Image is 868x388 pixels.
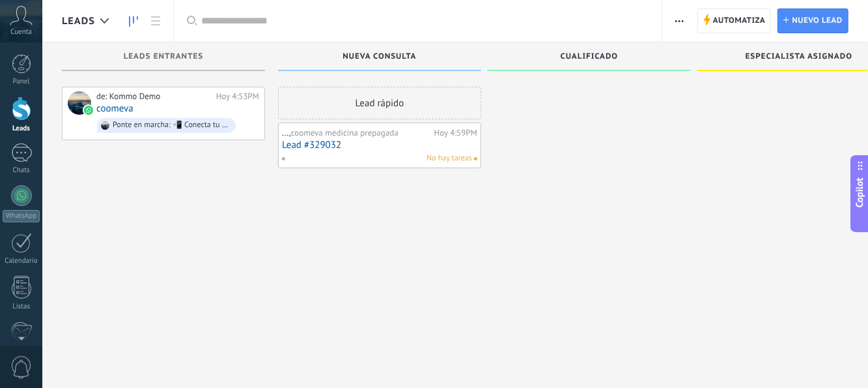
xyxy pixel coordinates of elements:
span: No hay nada asignado [474,157,477,160]
img: waba.svg [84,106,93,115]
div: coomeva [68,91,91,115]
div: Calendario [3,257,40,265]
button: Más [670,8,689,33]
span: Nueva consulta [343,52,416,61]
a: coomeva [96,103,133,114]
span: Especialista asignado [746,52,852,61]
span: coomeva medicina prepagada [291,127,399,138]
span: Cuenta [10,28,32,37]
span: Leads Entrantes [124,52,204,61]
div: Panel [3,78,40,86]
div: Nueva consulta [285,52,475,63]
div: ..., [282,128,431,138]
span: Copilot [854,178,867,208]
div: Cualificado [494,52,684,63]
div: Lead rápido [278,87,481,119]
a: Automatiza [697,8,772,33]
span: Nuevo lead [792,9,843,33]
div: Ponte en marcha: 📲 Conecta tu número de WhatsApp 💬 [113,121,230,130]
div: Hoy 4:53PM [216,91,259,102]
span: Cualificado [561,52,619,61]
a: Lead #329032 [282,140,477,151]
div: Hoy 4:59PM [434,128,477,138]
a: Nuevo lead [777,8,848,33]
a: Leads [122,8,145,34]
div: Leads Entrantes [68,52,259,63]
span: Leads [62,15,95,27]
div: WhatsApp [3,210,40,222]
a: Lista [145,8,167,34]
div: Chats [3,166,40,175]
div: de: Kommo Demo [96,91,212,102]
span: No hay tareas [427,153,472,164]
div: Listas [3,303,40,311]
div: Leads [3,125,40,133]
span: Automatiza [713,9,766,33]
